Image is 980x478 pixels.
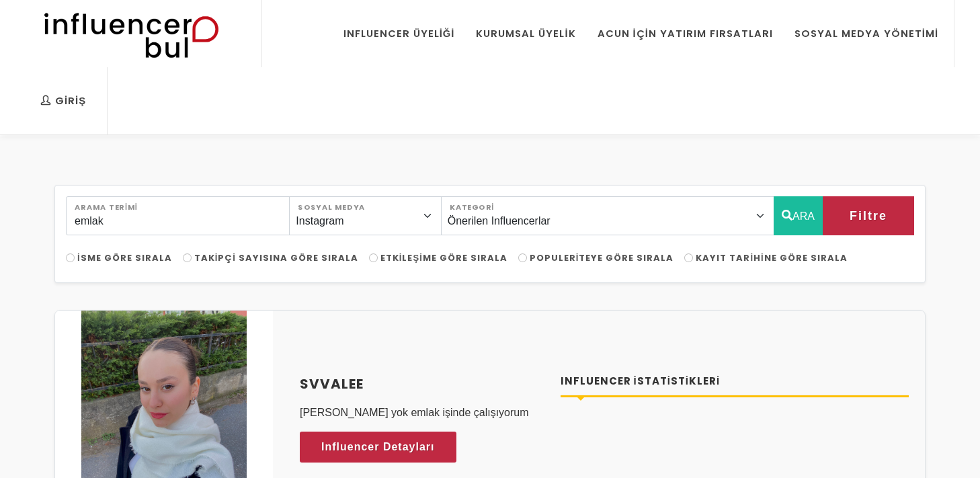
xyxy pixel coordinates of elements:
a: Giriş [30,67,96,134]
input: Populeriteye Göre Sırala [518,253,527,262]
input: Etkileşime Göre Sırala [369,253,378,262]
span: Populeriteye Göre Sırala [530,251,674,264]
input: Kayıt Tarihine Göre Sırala [684,253,693,262]
span: Kayıt Tarihine Göre Sırala [696,251,847,264]
div: Giriş [40,93,86,108]
h4: Influencer İstatistikleri [561,374,909,389]
input: Search.. [66,196,290,235]
span: Influencer Detayları [321,437,435,457]
input: Takipçi Sayısına Göre Sırala [183,253,192,262]
span: Takipçi Sayısına Göre Sırala [194,251,358,264]
span: Filtre [850,204,887,227]
span: İsme Göre Sırala [77,251,172,264]
input: İsme Göre Sırala [66,253,75,262]
div: Acun İçin Yatırım Fırsatları [598,26,773,41]
p: [PERSON_NAME] yok emlak işinde çalışıyorum [300,405,544,421]
button: Filtre [823,196,914,235]
div: Kurumsal Üyelik [476,26,575,41]
div: Influencer Üyeliği [343,26,455,41]
div: Sosyal Medya Yönetimi [794,26,938,41]
span: Etkileşime Göre Sırala [380,251,507,264]
button: ARA [774,196,823,235]
a: Influencer Detayları [300,432,456,463]
a: svvalee [300,374,544,394]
